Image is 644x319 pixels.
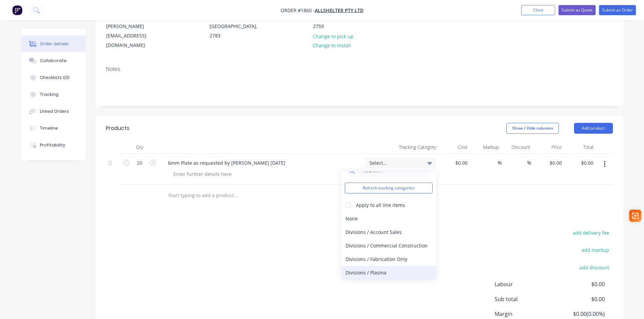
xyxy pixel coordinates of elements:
span: Margin [495,310,555,318]
button: Close [521,5,555,15]
span: Order #1860 - [281,7,315,14]
div: Divisions / Plasma [341,266,436,280]
div: Total [565,140,596,154]
button: add delivery fee [569,228,613,237]
img: Factory [12,5,22,15]
div: Order details [40,41,69,47]
button: add discount [576,263,613,272]
div: Linked Orders [40,108,69,114]
button: Linked Orders [21,103,86,120]
button: Timeline [21,120,86,137]
button: Change to pick up [309,31,357,41]
span: $0.00 [554,295,604,303]
div: Cost [439,140,470,154]
div: [PERSON_NAME][EMAIL_ADDRESS][DOMAIN_NAME] [106,22,162,50]
button: Collaborate [21,52,86,69]
span: Sub total [495,295,555,303]
div: Checklists 0/0 [40,75,70,81]
button: Submit as Order [599,5,636,15]
div: Divisions / Fabrication Only [341,252,436,266]
div: Divisions / Commercial Construction [341,239,436,252]
div: Price [533,140,565,154]
div: Collaborate [40,58,67,64]
button: Submit as Quote [558,5,596,15]
button: Change to install [309,41,354,50]
div: 6mm Plate as requested by [PERSON_NAME] [DATE] [163,158,291,168]
button: Show / Hide columns [506,123,559,134]
div: Products [106,124,129,132]
div: Profitability [40,142,65,148]
div: Divisions / Account Sales [341,225,436,239]
button: Tracking [21,86,86,103]
div: [PERSON_NAME], [GEOGRAPHIC_DATA], 2783 [210,12,266,41]
input: Start typing to add a product... [168,189,303,202]
div: Markup [470,140,502,154]
span: % [498,159,502,167]
div: None [341,212,436,225]
div: Notes [106,66,613,72]
a: Allshelter Pty Ltd [315,7,363,14]
button: Order details [21,35,86,52]
button: Checklists 0/0 [21,69,86,86]
div: Tracking [40,91,58,98]
span: Select... [369,159,421,166]
button: Profitability [21,137,86,154]
div: Qty [119,140,160,154]
span: $0.00 [554,280,604,288]
div: Tracking Category [363,140,439,154]
button: Refresh tracking categories [345,183,433,193]
button: Add product [574,123,613,134]
span: Labour [495,280,555,288]
span: % [527,159,531,167]
div: Apply to all line items [356,202,405,209]
span: $0.00 ( 0.00 %) [554,310,604,318]
div: Timeline [40,125,58,131]
div: Discount [502,140,533,154]
button: add markup [578,245,613,255]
